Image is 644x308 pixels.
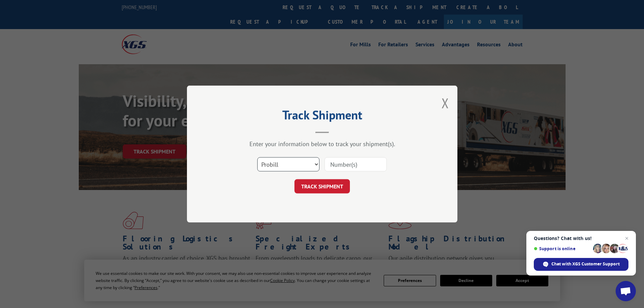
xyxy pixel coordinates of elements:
[616,281,636,301] div: Open chat
[623,234,631,242] span: Close chat
[534,246,591,251] span: Support is online
[221,110,424,123] h2: Track Shipment
[221,140,424,148] div: Enter your information below to track your shipment(s).
[294,179,350,193] button: TRACK SHIPMENT
[325,157,387,171] input: Number(s)
[551,261,620,267] span: Chat with XGS Customer Support
[534,258,628,271] div: Chat with XGS Customer Support
[534,236,628,241] span: Questions? Chat with us!
[442,94,449,112] button: Close modal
